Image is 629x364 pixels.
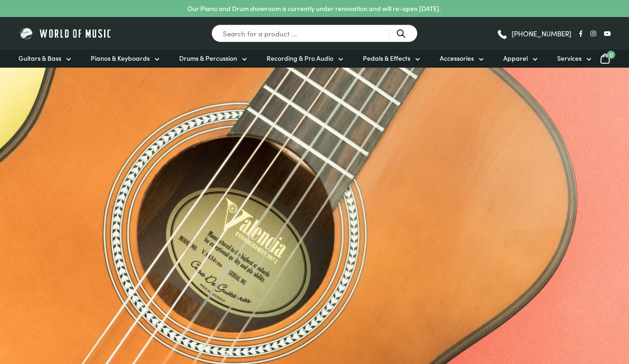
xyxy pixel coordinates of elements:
a: [PHONE_NUMBER] [496,27,571,40]
span: Services [557,53,582,63]
span: Pianos & Keyboards [91,53,150,63]
span: [PHONE_NUMBER] [512,30,571,37]
input: Search for a product ... [211,24,418,42]
span: Accessories [440,53,474,63]
span: Recording & Pro Audio [267,53,333,63]
span: Pedals & Effects [363,53,410,63]
span: Apparel [503,53,528,63]
p: Our Piano and Drum showroom is currently under renovation and will re-open [DATE]. [187,4,441,13]
img: World of Music [18,26,113,40]
span: 0 [607,51,615,59]
span: Drums & Percussion [179,53,237,63]
iframe: Chat with our support team [495,263,629,364]
span: Guitars & Bass [18,53,61,63]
